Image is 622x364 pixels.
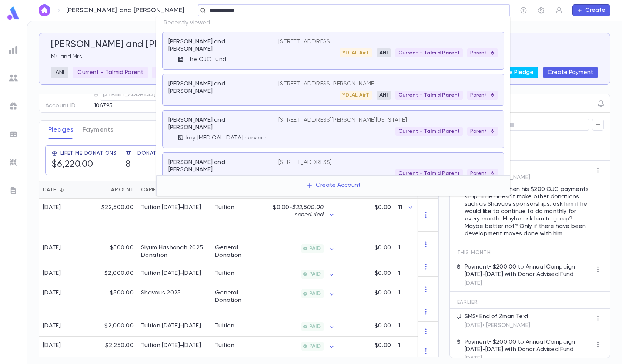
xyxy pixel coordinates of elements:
[377,50,391,56] span: ANI
[375,244,391,252] p: $0.00
[186,134,268,142] p: key [MEDICAL_DATA] services
[488,67,538,78] button: Create Pledge
[395,171,463,176] span: Current - Talmid Parent
[168,117,270,131] p: [PERSON_NAME] and [PERSON_NAME]
[470,92,495,98] p: Parent
[137,181,211,199] div: Campaign
[215,289,263,304] div: General Donation
[306,343,324,349] span: PAID
[43,289,61,297] div: [DATE]
[215,204,234,211] div: Tuition
[40,7,49,13] img: home_white.a664292cf8c1dea59945f0da9f25487c.svg
[465,165,592,172] p: Note
[168,38,270,53] p: [PERSON_NAME] and [PERSON_NAME]
[141,181,168,199] div: Campaign
[168,80,270,95] p: [PERSON_NAME] and [PERSON_NAME]
[467,127,498,136] div: Parent
[306,291,324,297] span: PAID
[465,338,592,353] p: Payment • $200.00 to Annual Campaign [DATE]-[DATE] with Donor Advised Fund
[470,171,495,176] p: Parent
[278,159,332,166] p: [STREET_ADDRESS]
[278,38,332,45] p: [STREET_ADDRESS]
[340,50,372,56] span: YDLAL AirT
[111,181,134,199] div: Amount
[83,121,113,139] button: Payments
[465,313,530,320] p: SMS • End of Zman Text
[467,169,498,178] div: Parent
[9,130,18,139] img: batches_grey.339ca447c9d9533ef1741baa751efc33.svg
[375,342,391,349] p: $0.00
[56,69,64,76] p: ANI
[89,264,137,284] div: $2,000.00
[467,91,498,100] div: Parent
[141,270,201,277] div: Tuition 2024-2025
[45,100,88,112] p: Account ID
[572,4,610,16] button: Create
[289,205,324,218] span: + $22,500.00 scheduled
[94,100,200,111] div: 106795
[51,53,598,61] p: Mr. and Mrs.
[457,299,478,305] span: Earlier
[395,337,439,356] div: 1
[51,159,117,170] h5: $6,220.00
[215,244,263,259] div: General Donation
[66,6,185,14] p: [PERSON_NAME] and [PERSON_NAME]
[395,92,463,98] span: Current - Talmid Parent
[43,181,56,199] div: Date
[9,74,18,82] img: students_grey.60c7aba0da46da39d6d829b817ac14fc.svg
[152,67,188,78] div: Parent
[465,280,592,287] p: [DATE]
[43,270,61,277] div: [DATE]
[9,158,18,167] img: imports_grey.530a8a0e642e233f2baf0ef88e8c9fcb.svg
[48,121,74,139] button: Pledges
[215,342,234,349] div: Tuition
[51,67,68,78] div: ANI
[89,284,137,317] div: $500.00
[457,250,491,256] span: This Month
[375,270,391,277] p: $0.00
[470,128,495,134] p: Parent
[99,184,111,196] button: Sort
[395,317,439,337] div: 1
[465,174,592,181] p: [DATE] • [PERSON_NAME]
[137,150,180,156] span: Donation Qty
[300,179,367,193] button: Create Account
[77,69,143,76] p: Current - Talmid Parent
[375,204,391,211] p: $0.00
[215,270,234,277] div: Tuition
[306,271,324,277] span: PAID
[467,48,498,57] div: Parent
[306,246,324,252] span: PAID
[398,204,402,211] p: 11
[141,204,201,211] div: Tuition 2025-2026
[103,90,156,99] p: [STREET_ADDRESS]
[6,6,21,20] img: logo
[395,128,463,134] span: Current - Talmid Parent
[89,317,137,337] div: $2,000.00
[43,204,61,211] div: [DATE]
[156,16,510,30] p: Recently viewed
[470,50,495,56] p: Parent
[395,284,439,317] div: 1
[89,181,137,199] div: Amount
[395,50,463,56] span: Current - Talmid Parent
[543,67,598,78] button: Create Payment
[465,322,530,329] p: [DATE] • [PERSON_NAME]
[141,289,181,297] div: Shavous 2025
[375,322,391,330] p: $0.00
[43,342,61,349] div: [DATE]
[465,186,592,237] p: In September, when his $200 OJC payments stop, if he doesn't make other donations such as Shavuos...
[51,39,218,50] h5: [PERSON_NAME] and [PERSON_NAME]
[377,92,391,98] span: ANI
[340,92,372,98] span: YDLAL AirT
[89,199,137,239] div: $22,500.00
[56,184,68,196] button: Sort
[465,355,592,362] p: [DATE]
[89,239,137,264] div: $500.00
[141,342,201,349] div: Tuition 2024-2025
[39,181,89,199] div: Date
[395,264,439,284] div: 1
[271,204,324,219] p: $0.00
[9,186,18,195] img: letters_grey.7941b92b52307dd3b8a917253454ce1c.svg
[465,263,592,278] p: Payment • $200.00 to Annual Campaign [DATE]-[DATE] with Donor Advised Fund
